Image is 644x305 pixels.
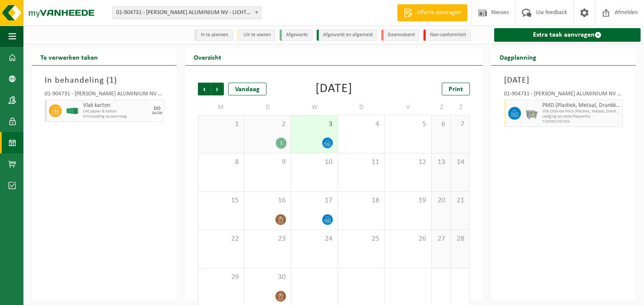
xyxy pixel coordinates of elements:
div: [DATE] [315,83,352,95]
span: Vlak karton [83,102,149,109]
h2: Overzicht [185,49,230,65]
div: 04/09 [152,111,162,115]
span: 25 [342,234,380,244]
td: D [338,100,385,115]
td: Z [432,100,451,115]
li: Geannuleerd [381,29,419,41]
span: 13 [436,158,446,167]
span: 12 [389,158,427,167]
td: D [244,100,291,115]
span: C40 papier & karton [83,109,149,114]
span: 4 [342,120,380,129]
span: 22 [203,234,240,244]
h2: Te verwerken taken [32,49,106,65]
span: 6 [436,120,446,129]
div: 1 [276,138,286,149]
div: DO [154,106,160,111]
span: 1 [109,76,114,85]
li: Uit te voeren [237,29,275,41]
span: 23 [249,234,286,244]
li: Non-conformiteit [424,29,471,41]
li: Afgewerkt [280,29,312,41]
span: 15 [203,196,240,205]
span: 18 [342,196,380,205]
span: Lediging op vaste frequentie [542,114,621,119]
span: 27 [436,234,446,244]
span: 29 [203,273,240,282]
span: Print [449,86,463,93]
span: 24 [295,234,333,244]
span: 28 [455,234,465,244]
td: Z [451,100,470,115]
span: 17 [295,196,333,205]
h2: Dagplanning [491,49,545,65]
span: WB-2500-GA PMD (Plastiek, Metaal, Drankkartons) (bedrijven) [542,109,621,114]
span: 19 [389,196,427,205]
span: Vorige [198,83,211,95]
span: 9 [249,158,286,167]
span: Volgende [211,83,224,95]
span: 21 [455,196,465,205]
span: 7 [455,120,465,129]
h3: [DATE] [504,74,623,87]
span: 2 [249,120,286,129]
img: WB-2500-GAL-GY-01 [525,107,538,120]
span: 01-904731 - REMI CLAEYS ALUMINIUM NV - LICHTERVELDE [113,7,261,19]
span: 26 [389,234,427,244]
span: Omwisseling op aanvraag [83,114,149,119]
div: 01-904731 - [PERSON_NAME] ALUMINIUM NV - LICHTERVELDE [504,91,623,100]
h3: In behandeling ( ) [45,74,164,87]
span: 20 [436,196,446,205]
img: HK-XC-40-GN-00 [66,108,79,114]
span: Offerte aanvragen [415,9,463,17]
span: 1 [203,120,240,129]
span: 30 [249,273,286,282]
li: In te plannen [195,29,233,41]
span: T250001767504 [542,119,621,124]
td: M [198,100,245,115]
span: 16 [249,196,286,205]
span: 01-904731 - REMI CLAEYS ALUMINIUM NV - LICHTERVELDE [112,6,261,19]
span: 8 [203,158,240,167]
td: V [385,100,432,115]
span: 11 [342,158,380,167]
div: Vandaag [228,83,266,95]
span: 10 [295,158,333,167]
li: Afgewerkt en afgemeld [317,29,377,41]
a: Offerte aanvragen [397,4,467,21]
a: Print [442,83,470,95]
td: W [291,100,338,115]
div: 01-904731 - [PERSON_NAME] ALUMINIUM NV - LICHTERVELDE [45,91,164,100]
span: 3 [295,120,333,129]
span: 5 [389,120,427,129]
span: PMD (Plastiek, Metaal, Drankkartons) (bedrijven) [542,102,621,109]
span: 14 [455,158,465,167]
a: Extra taak aanvragen [494,28,641,42]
